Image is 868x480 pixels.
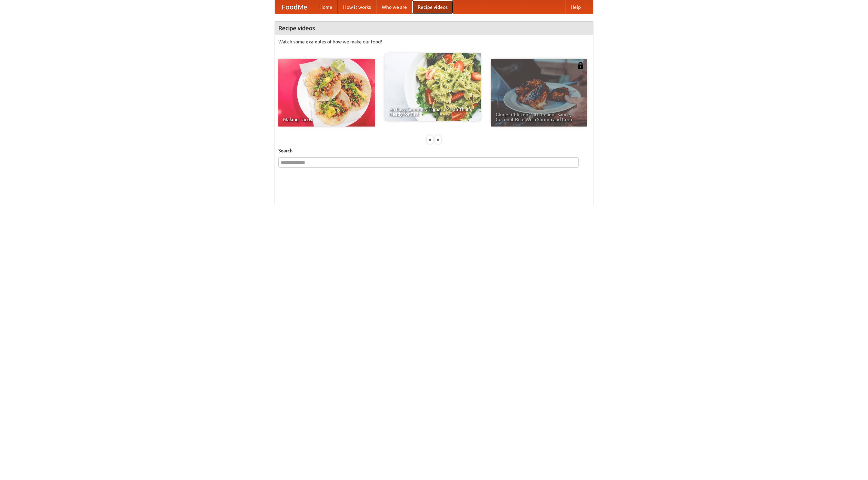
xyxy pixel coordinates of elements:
a: Making Tacos [278,59,375,127]
h5: Search [278,147,590,154]
h4: Recipe videos [275,21,593,35]
div: « [427,135,433,144]
a: How it works [338,0,376,14]
a: FoodMe [275,0,314,14]
span: Making Tacos [283,117,370,122]
span: An Easy, Summery Tomato Pasta That's Ready for Fall [389,107,476,116]
a: Home [314,0,338,14]
p: Watch some examples of how we make our food! [278,38,590,45]
a: Recipe videos [412,0,453,14]
a: Help [565,0,586,14]
a: Who we are [376,0,412,14]
a: An Easy, Summery Tomato Pasta That's Ready for Fall [384,53,481,121]
div: » [435,135,441,144]
img: 483408.png [577,62,584,69]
